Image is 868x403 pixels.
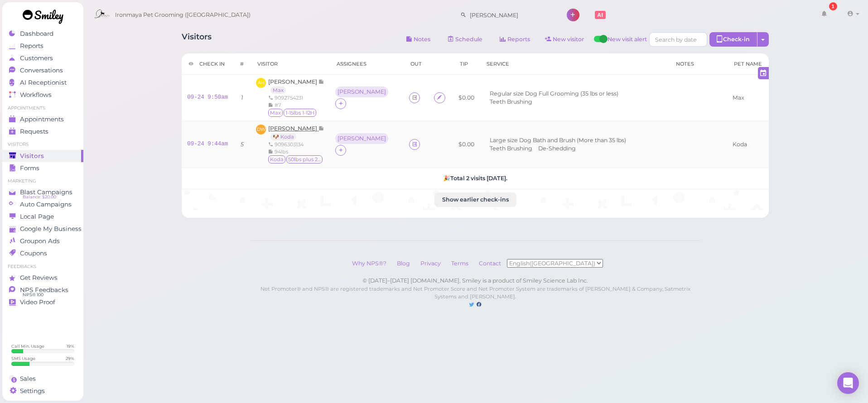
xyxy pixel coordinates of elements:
[20,67,63,74] span: Conversations
[2,235,83,247] a: Groupon Ads
[453,53,480,75] th: Tip
[399,32,438,47] button: Notes
[20,298,55,306] span: Video Proof
[182,32,212,49] h1: Visitors
[256,78,266,88] span: AH
[318,125,324,132] span: Note
[2,28,83,40] a: Dashboard
[2,89,83,101] a: Workflows
[2,198,83,211] a: Auto Campaigns
[404,53,429,75] th: Out
[669,53,727,75] th: Notes
[2,77,83,89] a: AI Receptionist
[115,2,251,28] span: Ironmaya Pet Grooming ([GEOGRAPHIC_DATA])
[268,155,285,163] span: Koda
[2,52,83,64] a: Customers
[416,260,445,267] a: Privacy
[2,272,83,284] a: Get Reviews
[2,178,83,184] li: Marketing
[268,94,324,101] div: 9092754231
[20,286,68,294] span: NPS Feedbacks
[338,135,386,142] div: [PERSON_NAME]
[187,141,228,147] a: 09-24 9:44am
[20,152,44,160] span: Visitors
[608,35,647,49] span: New visit alert
[2,64,83,77] a: Conversations
[20,188,72,196] span: Blast Campaigns
[260,286,690,300] small: Net Promoter® and NPS® are registered trademarks and Net Promoter Score and Net Promoter System a...
[270,86,286,94] a: Max
[474,260,507,267] a: Contact
[2,141,83,148] li: Visitors
[20,91,52,99] span: Workflows
[538,32,592,47] a: New visitor
[330,53,404,75] th: Assignees
[437,94,443,101] i: Agreement form
[453,121,480,168] td: $0.00
[20,54,53,62] span: Customers
[20,274,58,282] span: Get Reviews
[275,149,288,155] span: 94lbs
[2,284,83,296] a: NPS Feedbacks NPS® 100
[20,237,60,245] span: Groupon Ads
[20,115,64,123] span: Appointments
[733,94,763,102] div: Max
[275,102,281,108] span: #7
[268,78,324,93] a: [PERSON_NAME] Max
[284,109,316,117] span: 1-15lbs 1-12H
[829,2,837,10] div: 1
[20,213,54,221] span: Local Page
[2,40,83,52] a: Reports
[182,53,233,75] th: Check in
[649,32,707,47] input: Search by date
[709,32,757,47] div: Check-in
[20,375,36,383] span: Sales
[240,60,244,67] div: #
[20,225,82,233] span: Google My Business
[241,141,244,148] i: 5
[23,193,56,201] span: Balance: $20.00
[453,75,480,121] td: $0.00
[187,94,228,101] a: 09-24 9:50am
[447,260,473,267] a: Terms
[487,98,535,106] li: Teeth Brushing
[268,78,318,85] span: [PERSON_NAME]
[480,53,669,75] th: Service
[11,355,35,361] div: SMS Usage
[536,144,578,153] li: De-Shedding
[487,136,628,144] li: Large size Dog Bath and Brush (More than 35 lbs)
[20,128,48,135] span: Requests
[20,30,53,38] span: Dashboard
[268,125,318,132] span: [PERSON_NAME]
[20,201,72,208] span: Auto Campaigns
[338,89,386,95] div: [PERSON_NAME]
[2,113,83,125] a: Appointments
[487,90,621,98] li: Regular size Dog Full Grooming (35 lbs or less)
[837,372,859,394] div: Open Intercom Messenger
[2,223,83,235] a: Google My Business
[347,260,391,267] a: Why NPS®?
[335,133,391,145] div: [PERSON_NAME]
[23,291,43,298] span: NPS® 100
[2,186,83,198] a: Blast Campaigns Balance: $20.00
[251,277,700,285] div: © [DATE]–[DATE] [DOMAIN_NAME], Smiley is a product of Smiley Science Lab Inc.
[187,175,763,182] h5: 🎉 Total 2 visits [DATE].
[733,140,763,149] div: Koda
[256,125,266,134] span: DW
[2,125,83,138] a: Requests
[335,86,391,98] div: [PERSON_NAME]
[2,385,83,397] a: Settings
[268,125,324,140] a: [PERSON_NAME] 🐶 Koda
[270,133,296,140] a: 🐶 Koda
[392,260,415,267] a: Blog
[11,343,44,349] div: Call Min. Usage
[66,355,74,361] div: 29 %
[20,249,47,257] span: Coupons
[251,53,330,75] th: Visitor
[2,264,83,270] li: Feedbacks
[286,155,323,163] span: 50lbs plus 26H or more
[20,164,39,172] span: Forms
[434,192,516,207] button: Show earlier check-ins
[20,42,43,50] span: Reports
[318,78,324,85] span: Note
